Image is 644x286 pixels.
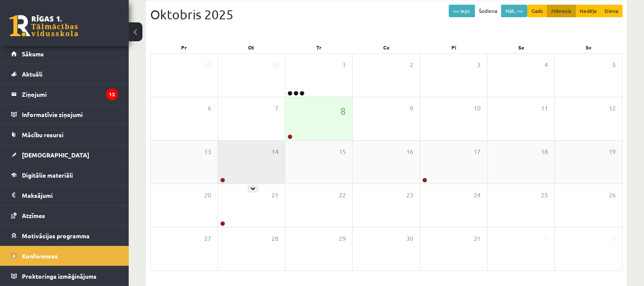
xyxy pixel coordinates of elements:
span: 13 [204,147,211,157]
span: 25 [541,191,548,200]
span: Proktoringa izmēģinājums [22,272,97,280]
legend: Informatīvie ziņojumi [22,105,118,124]
span: 2 [410,60,413,70]
a: Atzīmes [11,206,118,225]
a: Sākums [11,44,118,64]
span: 27 [204,234,211,243]
div: Pr [150,41,218,53]
span: 17 [474,147,481,157]
span: 7 [275,104,278,113]
span: Sākums [22,50,44,58]
a: Konferences [11,246,118,266]
span: 30 [272,60,278,70]
span: 24 [474,191,481,200]
span: 1 [342,60,346,70]
span: 4 [544,60,548,70]
div: Pi [420,41,487,53]
a: [DEMOGRAPHIC_DATA] [11,145,118,165]
span: 12 [609,104,616,113]
a: Ziņojumi13 [11,84,118,104]
a: Proktoringa izmēģinājums [11,266,118,286]
span: 29 [339,234,346,243]
span: 15 [339,147,346,157]
span: 16 [406,147,413,157]
span: Digitālie materiāli [22,171,73,179]
div: Sv [555,41,623,53]
span: 14 [272,147,278,157]
span: 5 [612,60,616,70]
button: Nedēļa [575,5,601,17]
button: Gads [527,5,547,17]
span: 1 [544,234,548,243]
a: Maksājumi [11,185,118,205]
span: 18 [541,147,548,157]
span: 9 [410,104,413,113]
span: Motivācijas programma [22,232,90,240]
span: Mācību resursi [22,131,63,138]
span: Aktuāli [22,70,42,78]
button: << Iepr. [449,5,475,17]
span: Atzīmes [22,212,45,219]
span: 26 [609,191,616,200]
div: Oktobris 2025 [150,5,623,24]
legend: Ziņojumi [22,84,118,104]
span: 29 [204,60,211,70]
a: Mācību resursi [11,125,118,145]
button: Šodiena [475,5,502,17]
span: 2 [612,234,616,243]
div: Ot [218,41,285,53]
span: 6 [208,104,211,113]
span: 28 [272,234,278,243]
span: Konferences [22,252,58,260]
a: Aktuāli [11,64,118,84]
span: 21 [272,191,278,200]
a: Rīgas 1. Tālmācības vidusskola [9,15,78,37]
div: Ce [353,41,420,53]
span: 11 [541,104,548,113]
div: Se [487,41,555,53]
a: Informatīvie ziņojumi [11,105,118,124]
a: Digitālie materiāli [11,165,118,185]
a: Motivācijas programma [11,226,118,246]
button: Nāk. >> [501,5,527,17]
span: 20 [204,191,211,200]
span: 30 [406,234,413,243]
span: 8 [340,104,346,118]
span: 23 [406,191,413,200]
span: 31 [474,234,481,243]
span: [DEMOGRAPHIC_DATA] [22,151,89,159]
span: 10 [474,104,481,113]
i: 13 [106,89,118,100]
button: Mēnesis [547,5,576,17]
span: 22 [339,191,346,200]
legend: Maksājumi [22,185,118,205]
span: 19 [609,147,616,157]
span: 3 [477,60,481,70]
button: Diena [600,5,623,17]
div: Tr [285,41,353,53]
